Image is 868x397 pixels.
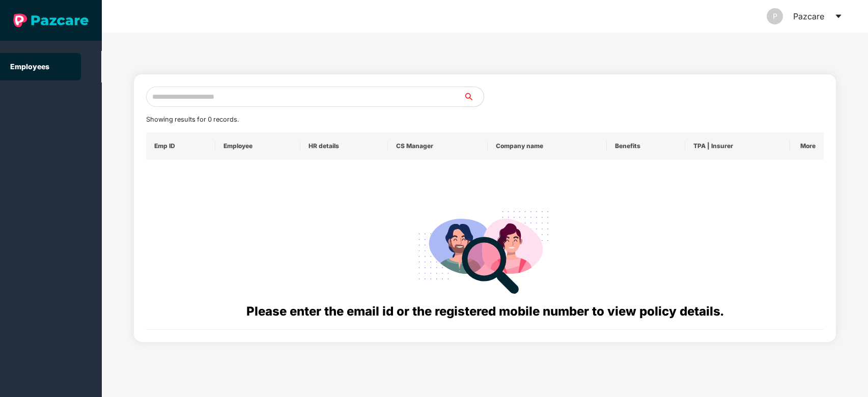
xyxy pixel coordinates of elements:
th: TPA | Insurer [685,132,790,160]
button: search [463,87,484,107]
th: Benefits [607,132,685,160]
span: search [463,93,484,101]
th: Company name [488,132,607,160]
img: svg+xml;base64,PHN2ZyB4bWxucz0iaHR0cDovL3d3dy53My5vcmcvMjAwMC9zdmciIHdpZHRoPSIyODgiIGhlaWdodD0iMj... [411,198,558,302]
span: Please enter the email id or the registered mobile number to view policy details. [246,304,723,319]
span: Showing results for 0 records. [146,116,239,123]
th: Emp ID [146,132,216,160]
th: More [790,132,824,160]
a: Employees [10,62,49,71]
span: P [773,8,777,24]
th: HR details [300,132,388,160]
th: CS Manager [388,132,488,160]
th: Employee [215,132,300,160]
span: caret-down [834,12,843,20]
